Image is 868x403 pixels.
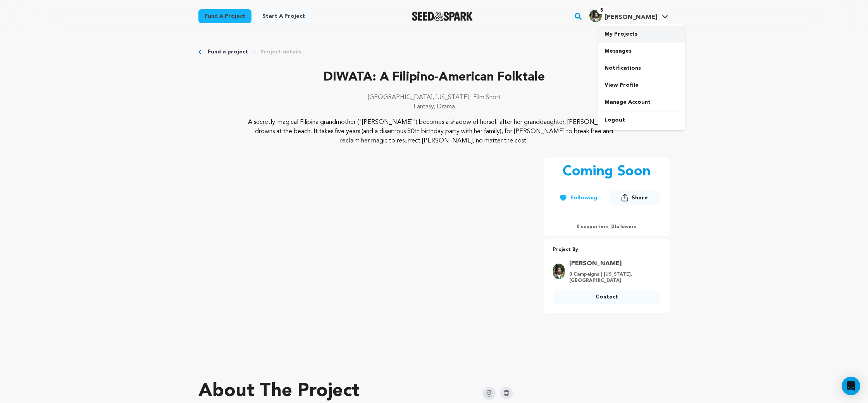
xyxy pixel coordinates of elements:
a: Messages [598,43,685,60]
p: DIWATA: A Filipino-American Folktale [198,68,670,87]
a: Seed&Spark Homepage [412,12,473,21]
h1: About The Project [198,382,360,401]
img: Seed&Spark Instagram Icon [482,387,496,400]
span: Shea F.'s Profile [588,8,670,24]
a: My Projects [598,26,685,43]
span: 5 [597,7,606,14]
img: Seed&Spark Logo Dark Mode [412,12,473,21]
a: Contact [553,290,660,304]
p: Coming Soon [563,164,651,180]
a: Notifications [598,60,685,77]
span: Share [632,194,648,202]
p: [GEOGRAPHIC_DATA], [US_STATE] | Film Short [198,93,670,102]
span: 3 [611,225,614,229]
div: Breadcrumb [198,48,670,56]
a: Start a project [256,9,311,23]
button: Share [609,190,660,205]
span: Share [609,190,660,208]
a: View Profile [598,77,685,94]
p: A secretly-magical Filipina grandmother ("[PERSON_NAME]") becomes a shadow of herself after her g... [246,118,623,146]
img: 85a4436b0cd5ff68.jpg [553,264,565,279]
a: Fund a project [198,9,251,23]
p: 0 supporters | followers [553,224,660,230]
a: Goto Shea Formanes profile [569,259,656,268]
a: Fund a project [208,48,248,56]
span: [PERSON_NAME] [605,14,657,21]
a: Shea F.'s Profile [588,8,670,22]
div: Open Intercom Messenger [842,377,860,395]
img: Seed&Spark IMDB Icon [500,387,513,399]
p: Project By [553,245,660,254]
div: Shea F.'s Profile [589,10,657,22]
img: 85a4436b0cd5ff68.jpg [589,10,602,22]
a: Project details [260,48,301,56]
p: 0 Campaigns | [US_STATE], [GEOGRAPHIC_DATA] [569,271,656,284]
p: Fantasy, Drama [198,102,670,111]
a: Logout [598,111,685,129]
a: Manage Account [598,94,685,111]
button: Following [553,191,603,205]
